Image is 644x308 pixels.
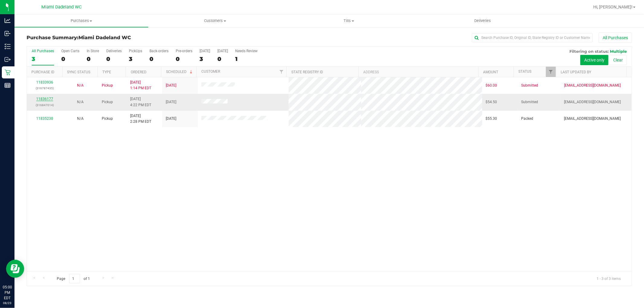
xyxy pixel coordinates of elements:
[148,14,282,27] a: Customers
[149,56,168,62] div: 0
[291,70,323,74] a: State Registry ID
[564,99,621,105] span: [EMAIL_ADDRESS][DOMAIN_NAME]
[30,102,59,108] p: (316847014)
[200,56,210,62] div: 3
[599,33,632,43] button: All Purchases
[235,49,258,53] div: Needs Review
[561,70,591,74] a: Last Updated By
[42,5,82,10] span: Miami Dadeland WC
[217,56,228,62] div: 0
[129,49,142,53] div: PickUps
[77,83,84,87] span: Not Applicable
[130,80,151,91] span: [DATE] 1:14 PM EDT
[521,99,538,105] span: Submitted
[593,5,633,9] span: Hi, [PERSON_NAME]!
[5,43,11,49] inline-svg: Inventory
[130,96,151,108] span: [DATE] 4:22 PM EDT
[129,56,142,62] div: 3
[69,274,80,283] input: 1
[564,116,621,122] span: [EMAIL_ADDRESS][DOMAIN_NAME]
[87,56,99,62] div: 0
[36,116,53,121] a: 11835230
[106,49,122,53] div: Deliveries
[166,83,176,88] span: [DATE]
[166,99,176,105] span: [DATE]
[5,69,11,75] inline-svg: Retail
[546,67,556,77] a: Filter
[102,99,113,105] span: Pickup
[5,17,11,24] inline-svg: Analytics
[176,56,192,62] div: 0
[3,301,12,305] p: 08/23
[32,49,54,53] div: All Purchases
[466,18,499,24] span: Deliveries
[30,85,59,91] p: (316787435)
[235,56,258,62] div: 1
[130,113,151,125] span: [DATE] 2:28 PM EDT
[282,14,416,27] a: Tills
[5,82,11,88] inline-svg: Reports
[149,18,282,24] span: Customers
[486,83,497,88] span: $60.00
[77,116,84,122] button: N/A
[3,284,12,301] p: 05:00 PM EDT
[77,100,84,104] span: Not Applicable
[52,274,95,283] span: Page of 1
[518,69,531,74] a: Status
[564,83,621,88] span: [EMAIL_ADDRESS][DOMAIN_NAME]
[102,70,111,74] a: Type
[87,49,99,53] div: In Store
[200,49,210,53] div: [DATE]
[14,18,148,24] span: Purchases
[32,56,54,62] div: 3
[176,49,192,53] div: Pre-orders
[166,70,194,74] a: Scheduled
[6,260,24,278] iframe: Resource center
[61,56,79,62] div: 0
[77,99,84,105] button: N/A
[201,69,220,74] a: Customer
[106,56,122,62] div: 0
[36,97,53,101] a: 11836177
[610,49,627,54] span: Multiple
[486,116,497,122] span: $55.30
[486,99,497,105] span: $54.50
[27,35,228,40] h3: Purchase Summary:
[67,70,90,74] a: Sync Status
[77,116,84,121] span: Not Applicable
[102,116,113,122] span: Pickup
[521,83,538,88] span: Submitted
[102,83,113,88] span: Pickup
[78,35,131,40] span: Miami Dadeland WC
[5,30,11,37] inline-svg: Inbound
[77,83,84,88] button: N/A
[5,56,11,62] inline-svg: Outbound
[166,116,176,122] span: [DATE]
[217,49,228,53] div: [DATE]
[282,18,415,24] span: Tills
[36,80,53,84] a: 11833936
[358,67,478,77] th: Address
[580,55,608,65] button: Active only
[472,33,593,42] input: Search Purchase ID, Original ID, State Registry ID or Customer Name...
[61,49,79,53] div: Open Carts
[592,274,626,283] span: 1 - 3 of 3 items
[276,67,286,77] a: Filter
[521,116,533,122] span: Packed
[483,70,498,74] a: Amount
[14,14,148,27] a: Purchases
[569,49,609,54] span: Filtering on status:
[31,70,54,74] a: Purchase ID
[609,55,627,65] button: Clear
[416,14,549,27] a: Deliveries
[149,49,168,53] div: Back-orders
[131,70,146,74] a: Ordered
